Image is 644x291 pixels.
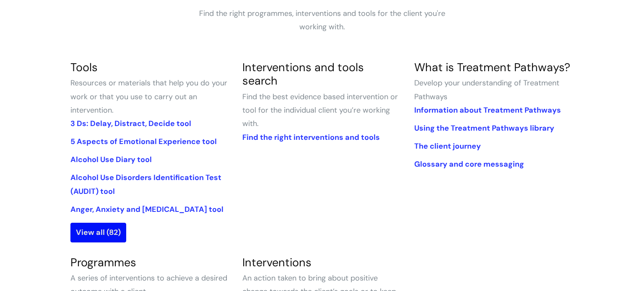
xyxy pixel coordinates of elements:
[196,7,448,34] p: Find the right programmes, interventions and tools for the client you're working with.
[70,136,217,147] a: 5 Aspects of Emotional Experience tool
[70,155,152,165] a: Alcohol Use Diary tool
[414,78,559,101] span: Develop your understanding of Treatment Pathways
[414,123,554,133] a: Using the Treatment Pathways library
[242,92,398,129] span: Find the best evidence based intervention or tool for the individual client you’re working with.
[414,141,481,151] a: The client journey
[242,132,380,142] a: Find the right interventions and tools
[414,159,524,169] a: Glossary and core messaging
[70,223,126,242] a: View all (82)
[70,78,227,115] span: Resources or materials that help you do your work or that you use to carry out an intervention.
[242,255,312,270] a: Interventions
[414,60,570,75] a: What is Treatment Pathways?
[70,60,98,75] a: Tools
[70,204,223,214] a: Anger, Anxiety and [MEDICAL_DATA] tool
[414,105,561,115] a: Information about Treatment Pathways
[70,118,191,129] a: 3 Ds: Delay, Distract, Decide tool
[70,173,221,196] a: Alcohol Use Disorders Identification Test (AUDIT) tool
[70,255,136,270] a: Programmes
[242,60,364,88] a: Interventions and tools search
